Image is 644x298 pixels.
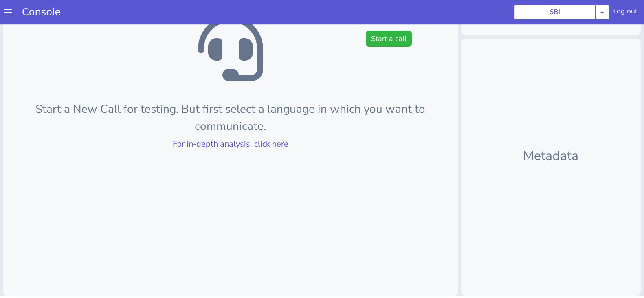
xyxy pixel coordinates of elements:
[16,78,445,112] p: Start a New Call for testing. But first select a language in which you want to communicate.
[613,7,637,20] div: Log out
[366,8,412,24] button: Start a call
[12,7,70,18] a: Console
[173,116,288,127] a: For in-depth analysis, click here
[474,124,628,143] p: Metadata
[514,5,596,20] button: SBI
